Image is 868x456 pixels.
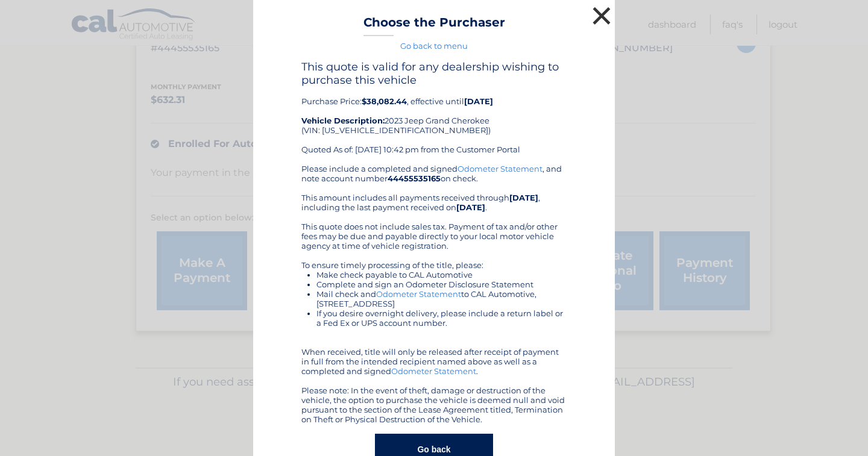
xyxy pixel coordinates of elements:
a: Odometer Statement [376,289,461,299]
button: × [590,4,614,28]
a: Go back to menu [400,41,468,51]
b: [DATE] [509,193,538,202]
a: Odometer Statement [458,164,542,173]
h3: Choose the Purchaser [363,15,505,36]
b: [DATE] [464,96,493,106]
b: $38,082.44 [362,96,407,106]
h4: This quote is valid for any dealership wishing to purchase this vehicle [301,60,567,87]
li: Mail check and to CAL Automotive, [STREET_ADDRESS] [316,289,567,308]
div: Please include a completed and signed , and note account number on check. This amount includes al... [301,164,567,424]
a: Odometer Statement [391,366,476,376]
li: Make check payable to CAL Automotive [316,270,567,280]
li: If you desire overnight delivery, please include a return label or a Fed Ex or UPS account number. [316,308,567,328]
b: 44455535165 [388,173,441,183]
div: Purchase Price: , effective until 2023 Jeep Grand Cherokee (VIN: [US_VEHICLE_IDENTIFICATION_NUMBE... [301,60,567,164]
b: [DATE] [456,202,485,212]
li: Complete and sign an Odometer Disclosure Statement [316,280,567,289]
strong: Vehicle Description: [301,116,385,125]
